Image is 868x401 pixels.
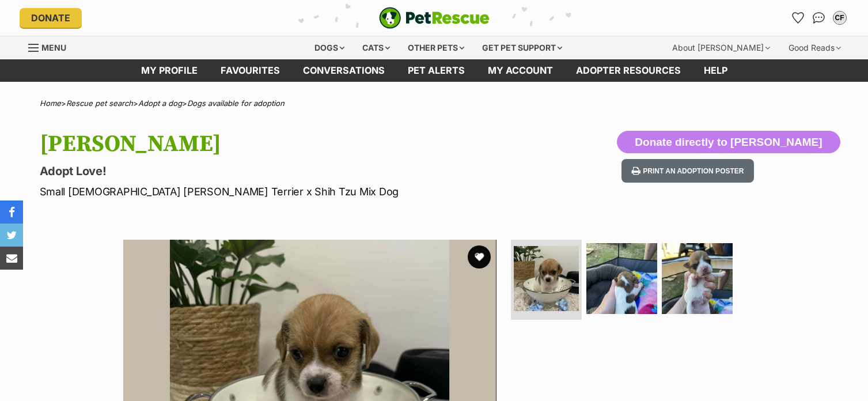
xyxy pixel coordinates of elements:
[11,99,858,108] div: > > >
[468,245,491,268] button: favourite
[834,12,846,24] div: CF
[41,43,66,52] span: Menu
[354,36,398,59] div: Cats
[291,59,396,82] a: conversations
[138,99,182,108] a: Adopt a dog
[813,12,825,24] img: chat-41dd97257d64d25036548639549fe6c8038ab92f7586957e7f3b1b290dea8141.svg
[514,246,579,311] img: Photo of Finch
[692,59,739,82] a: Help
[20,8,82,28] a: Donate
[379,7,490,29] img: logo-e224e6f780fb5917bec1dbf3a21bbac754714ae5b6737aabdf751b685950b380.svg
[306,36,352,59] div: Dogs
[130,59,209,82] a: My profile
[617,131,840,154] button: Donate directly to [PERSON_NAME]
[40,163,527,179] p: Adopt Love!
[209,59,291,82] a: Favourites
[474,36,570,59] div: Get pet support
[564,59,692,82] a: Adopter resources
[662,243,733,314] img: Photo of Finch
[40,184,527,199] p: Small [DEMOGRAPHIC_DATA] [PERSON_NAME] Terrier x Shih Tzu Mix Dog
[400,36,472,59] div: Other pets
[396,59,476,82] a: Pet alerts
[586,243,657,314] img: Photo of Finch
[621,159,754,183] button: Print an adoption poster
[831,9,849,27] button: My account
[40,99,61,108] a: Home
[187,99,285,108] a: Dogs available for adoption
[379,7,490,29] a: PetRescue
[476,59,564,82] a: My account
[28,36,74,57] a: Menu
[810,9,828,27] a: Conversations
[789,9,808,27] a: Favourites
[66,99,133,108] a: Rescue pet search
[780,36,849,59] div: Good Reads
[789,9,849,27] ul: Account quick links
[40,131,527,157] h1: [PERSON_NAME]
[664,36,778,59] div: About [PERSON_NAME]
